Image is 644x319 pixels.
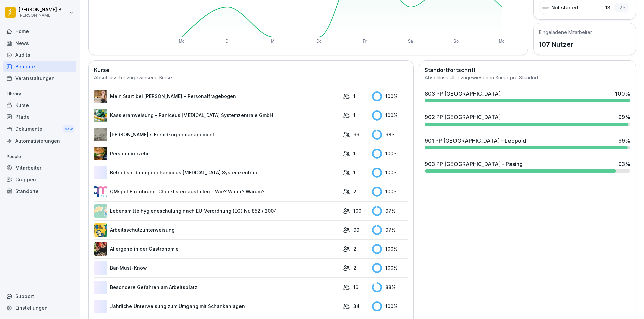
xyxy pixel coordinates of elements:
[19,7,68,13] p: [PERSON_NAME] Bogomolec
[94,74,408,82] div: Abschluss für zugewiesene Kurse
[614,3,629,12] div: 2 %
[372,301,408,311] div: 100 %
[363,39,366,44] text: Fr
[3,302,76,314] a: Einstellungen
[372,225,408,235] div: 97 %
[372,110,408,121] div: 100 %
[3,135,76,147] a: Automatisierungen
[618,160,630,168] div: 93 %
[353,284,358,291] p: 16
[3,37,76,49] a: News
[94,185,340,198] a: QMspot Einführung: Checklisten ausfüllen - Wie? Wann? Warum?
[3,111,76,123] a: Pfade
[539,29,592,36] h5: Eingeladene Mitarbeiter
[94,223,107,237] img: bgsrfyvhdm6180ponve2jajk.png
[353,226,359,233] p: 99
[3,72,76,84] a: Veranstaltungen
[618,113,630,121] div: 99 %
[425,74,630,82] div: Abschluss aller zugewiesenen Kurse pro Standort
[94,204,340,218] a: Lebensmittelhygieneschulung nach EU-Verordnung (EG) Nr. 852 / 2004
[372,130,408,140] div: 98 %
[372,244,408,254] div: 100 %
[372,206,408,216] div: 97 %
[94,281,340,294] a: Besondere Gefahren am Arbeitsplatz
[425,160,523,168] div: 903 PP [GEOGRAPHIC_DATA] - Pasing
[19,13,68,18] p: [PERSON_NAME]
[422,87,633,105] a: 803 PP [GEOGRAPHIC_DATA]100%
[539,39,592,49] p: 107 Nutzer
[179,39,185,44] text: Mo
[425,66,630,74] h2: Standortfortschritt
[3,49,76,61] a: Audits
[372,263,408,273] div: 100 %
[271,39,275,44] text: Mi
[94,300,340,313] a: Jährliche Unterweisung zum Umgang mit Schankanlagen
[353,264,356,271] p: 2
[353,93,355,100] p: 1
[3,89,76,99] p: Library
[3,123,76,135] div: Dokumente
[425,113,501,121] div: 902 PP [GEOGRAPHIC_DATA]
[94,128,340,141] a: [PERSON_NAME]`s Fremdkörpermanagement
[615,90,630,98] div: 100 %
[372,187,408,197] div: 100 %
[372,149,408,159] div: 100 %
[353,131,359,138] p: 99
[422,157,633,175] a: 903 PP [GEOGRAPHIC_DATA] - Pasing93%
[353,112,355,119] p: 1
[94,204,107,218] img: gxsnf7ygjsfsmxd96jxi4ufn.png
[316,39,322,44] text: Do
[94,185,107,198] img: rsy9vu330m0sw5op77geq2rv.png
[94,223,340,237] a: Arbeitsschutzunterweisung
[551,4,578,11] p: Not started
[372,282,408,292] div: 88 %
[3,151,76,162] p: People
[408,39,413,44] text: Sa
[3,61,76,72] a: Berichte
[3,162,76,174] a: Mitarbeiter
[226,39,229,44] text: Di
[94,242,107,256] img: gsgognukgwbtoe3cnlsjjbmw.png
[422,110,633,129] a: 902 PP [GEOGRAPHIC_DATA]99%
[3,25,76,37] a: Home
[372,91,408,101] div: 100 %
[425,137,526,145] div: 901 PP [GEOGRAPHIC_DATA] - Leopold
[3,290,76,302] div: Support
[94,147,107,160] img: zd24spwykzjjw3u1wcd2ptki.png
[94,90,107,103] img: aaay8cu0h1hwaqqp9269xjan.png
[605,4,610,11] p: 13
[3,174,76,185] a: Gruppen
[94,90,340,103] a: Mein Start bei [PERSON_NAME] - Personalfragebogen
[499,39,505,44] text: Mo
[94,128,107,141] img: ltafy9a5l7o16y10mkzj65ij.png
[94,109,107,122] img: fvkk888r47r6bwfldzgy1v13.png
[353,303,360,310] p: 34
[94,109,340,122] a: Kassieranweisung - Paniceus [MEDICAL_DATA] Systemzentrale GmbH
[453,39,459,44] text: So
[3,99,76,111] a: Kurse
[353,169,355,176] p: 1
[422,134,633,152] a: 901 PP [GEOGRAPHIC_DATA] - Leopold99%
[425,90,501,98] div: 803 PP [GEOGRAPHIC_DATA]
[618,137,630,145] div: 99 %
[3,185,76,197] a: Standorte
[3,123,76,135] a: DokumenteNew
[94,147,340,160] a: Personalverzehr
[372,168,408,178] div: 100 %
[94,166,340,179] a: Betriebsordnung der Paniceus [MEDICAL_DATA] Systemzentrale
[353,188,356,195] p: 2
[353,150,355,157] p: 1
[94,242,340,256] a: Allergene in der Gastronomie
[63,125,74,133] div: New
[94,66,408,74] h2: Kurse
[353,207,361,214] p: 100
